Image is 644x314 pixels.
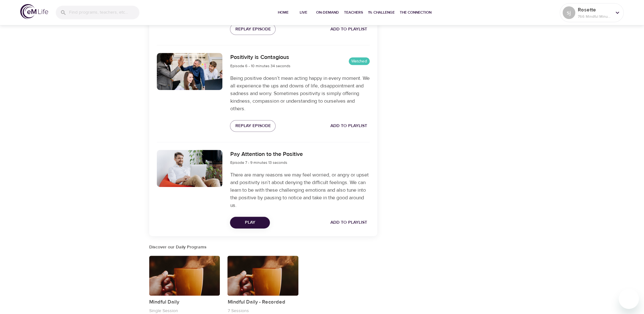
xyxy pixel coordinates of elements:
[578,14,611,19] p: 766 Mindful Minutes
[619,289,639,309] iframe: Button to launch messaging window
[230,53,290,62] h6: Positivity is Contagious
[330,25,367,33] span: Add to Playlist
[230,23,276,35] button: Replay Episode
[578,6,611,14] p: Rosette
[227,298,298,306] p: Mindful Daily - Recorded
[230,160,287,165] span: Episode 7 - 9 minutes 13 seconds
[230,217,270,228] button: Play
[330,122,367,130] span: Add to Playlist
[316,9,339,16] span: On-Demand
[400,9,431,16] span: The Connection
[230,63,290,68] span: Episode 6 - 10 minutes 34 seconds
[563,6,575,19] div: sj
[349,58,370,64] span: Watched
[330,219,367,227] span: Add to Playlist
[328,217,370,228] button: Add to Playlist
[276,9,291,16] span: Home
[296,9,311,16] span: Live
[69,6,139,19] input: Find programs, teachers, etc...
[344,9,363,16] span: Teachers
[227,308,249,314] p: 7 Sessions
[328,120,370,132] button: Add to Playlist
[149,308,178,314] p: Single Session
[149,298,220,306] p: Mindful Daily
[230,74,369,112] p: Being positive doesn’t mean acting happy in every moment. We all experience the ups and downs of ...
[235,219,265,227] span: Play
[235,122,271,130] span: Replay Episode
[230,171,369,209] p: There are many reasons we may feel worried, or angry or upset and positivity isn’t about denying ...
[368,9,395,16] span: 1% Challenge
[230,150,303,159] h6: Pay Attention to the Positive
[149,244,377,251] h6: Discover our Daily Programs
[235,25,271,33] span: Replay Episode
[230,120,276,132] button: Replay Episode
[20,4,48,19] img: logo
[328,23,370,35] button: Add to Playlist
